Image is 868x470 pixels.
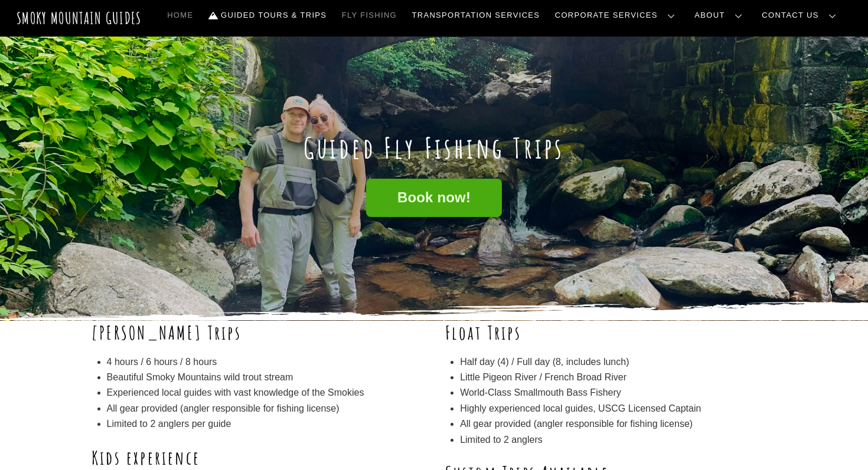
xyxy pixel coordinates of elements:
[460,432,776,448] li: Limited to 2 anglers
[758,3,846,28] a: Contact Us
[460,385,776,400] li: World-Class Smallmouth Bass Fishery
[107,385,423,400] li: Experienced local guides with vast knowledge of the Smokies
[107,370,423,385] li: Beautiful Smoky Mountains wild trout stream
[92,320,242,344] b: [PERSON_NAME] Trips
[107,416,423,432] li: Limited to 2 anglers per guide
[445,320,521,344] b: Float Trips
[407,3,544,28] a: Transportation Services
[17,8,142,28] a: Smoky Mountain Guides
[92,131,776,165] h1: Guided Fly Fishing Trips
[107,401,423,416] li: All gear provided (angler responsible for fishing license)
[337,3,402,28] a: Fly Fishing
[460,401,776,416] li: Highly experienced local guides, USCG Licensed Captain
[460,416,776,432] li: All gear provided (angler responsible for fishing license)
[397,192,471,204] span: Book now!
[690,3,752,28] a: About
[92,445,200,469] b: Kids experience
[107,354,423,370] li: 4 hours / 6 hours / 8 hours
[162,3,198,28] a: Home
[366,179,502,217] a: Book now!
[460,370,776,385] li: Little Pigeon River / French Broad River
[204,3,331,28] a: Guided Tours & Trips
[460,354,776,370] li: Half day (4) / Full day (8, includes lunch)
[550,3,684,28] a: Corporate Services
